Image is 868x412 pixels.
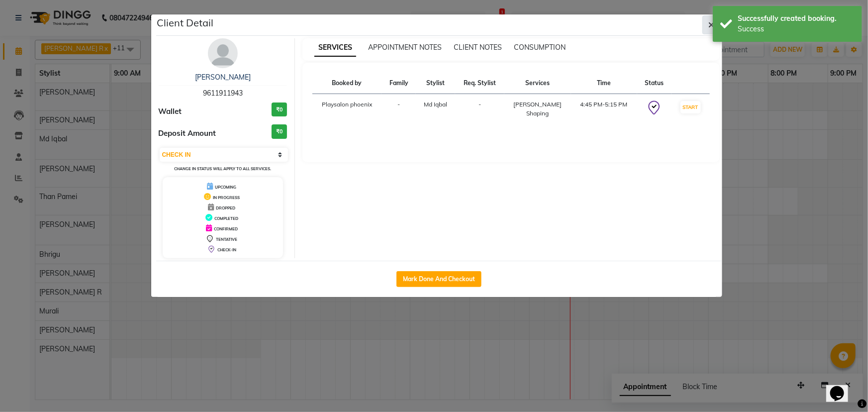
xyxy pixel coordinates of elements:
[680,101,701,113] button: START
[203,89,243,98] span: 9611911943
[215,185,236,190] span: UPCOMING
[157,15,214,30] h5: Client Detail
[571,73,637,94] th: Time
[738,24,855,34] div: Success
[368,43,442,52] span: APPOINTMENT NOTES
[455,94,504,124] td: -
[416,73,455,94] th: Stylist
[571,94,637,124] td: 4:45 PM-5:15 PM
[514,43,566,52] span: CONSUMPTION
[174,166,271,171] small: Change in status will apply to all services.
[195,73,251,82] a: [PERSON_NAME]
[504,73,571,94] th: Services
[214,226,238,231] span: CONFIRMED
[272,124,287,139] h3: ₹0
[826,372,858,402] iframe: chat widget
[738,13,855,24] div: Successfully created booking.
[217,247,236,252] span: CHECK-IN
[312,73,382,94] th: Booked by
[382,73,416,94] th: Family
[213,195,240,200] span: IN PROGRESS
[454,43,502,52] span: CLIENT NOTES
[312,94,382,124] td: Playsalon phoenix
[424,101,447,108] span: Md Iqbal
[396,271,482,287] button: Mark Done And Checkout
[272,103,287,117] h3: ₹0
[159,128,216,139] span: Deposit Amount
[314,39,356,57] span: SERVICES
[637,73,672,94] th: Status
[208,38,238,68] img: avatar
[214,216,238,221] span: COMPLETED
[510,100,565,118] div: [PERSON_NAME] Shaping
[455,73,504,94] th: Req. Stylist
[159,106,182,117] span: Wallet
[216,237,237,242] span: TENTATIVE
[216,206,235,210] span: DROPPED
[382,94,416,124] td: -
